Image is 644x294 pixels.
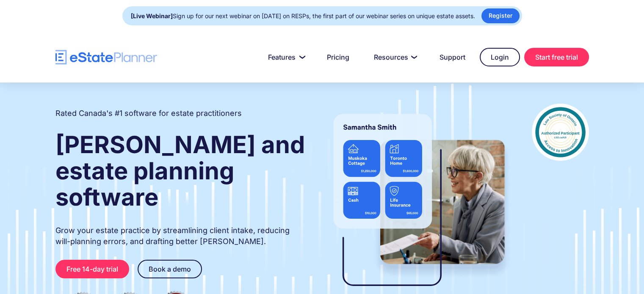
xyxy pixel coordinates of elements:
[480,48,520,66] a: Login
[524,48,589,66] a: Start free trial
[138,260,202,278] a: Book a demo
[131,10,475,22] div: Sign up for our next webinar on [DATE] on RESPs, the first part of our webinar series on unique e...
[481,8,520,23] a: Register
[55,130,305,212] strong: [PERSON_NAME] and estate planning software
[55,108,242,119] h2: Rated Canada's #1 software for estate practitioners
[55,260,129,278] a: Free 14-day trial
[55,225,306,247] p: Grow your estate practice by streamlining client intake, reducing will-planning errors, and draft...
[131,12,173,19] strong: [Live Webinar]
[429,49,475,66] a: Support
[317,49,359,66] a: Pricing
[364,49,425,66] a: Resources
[55,50,157,65] a: home
[258,49,312,66] a: Features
